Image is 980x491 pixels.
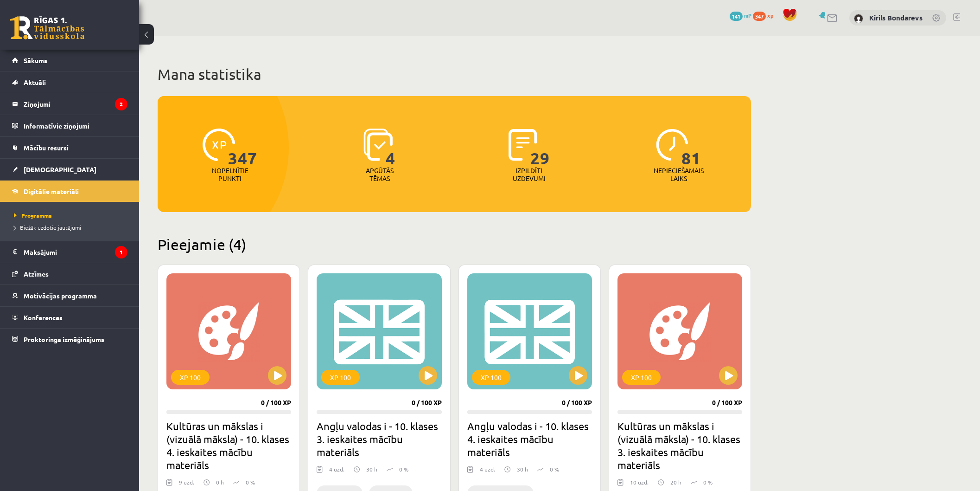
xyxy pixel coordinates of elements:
[12,71,127,93] a: Aktuāli
[14,211,130,220] a: Programma
[753,12,778,19] a: 347 xp
[472,370,510,385] div: XP 100
[171,370,210,385] div: XP 100
[24,143,69,152] span: Mācību resursi
[24,187,79,195] span: Digitālie materiāli
[744,12,751,19] span: mP
[10,16,84,39] a: Rīgas 1. Tālmācības vidusskola
[24,313,63,322] span: Konferences
[158,235,751,253] h2: Pieejamie (4)
[12,263,127,284] a: Atzīmes
[24,115,127,136] legend: Informatīvie ziņojumi
[14,223,130,232] a: Biežāk uzdotie jautājumi
[386,129,395,167] span: 4
[14,224,81,231] span: Biežāk uzdotie jautājumi
[767,12,773,19] span: xp
[24,78,46,86] span: Aktuāli
[24,291,97,300] span: Motivācijas programma
[24,335,104,343] span: Proktoringa izmēģinājums
[509,129,537,161] img: icon-completed-tasks-ad58ae20a441b2904462921112bc710f1caf180af7a3daa7317a5a94f2d26646.svg
[246,478,255,486] p: 0 %
[480,465,495,479] div: 4 uzd.
[321,370,360,385] div: XP 100
[14,212,52,219] span: Programma
[24,270,49,278] span: Atzīmes
[530,129,550,167] span: 29
[12,285,127,306] a: Motivācijas programma
[656,129,688,161] img: icon-clock-7be60019b62300814b6bd22b8e044499b485619524d84068768e800edab66f18.svg
[24,56,47,65] span: Sākums
[24,165,96,174] span: [DEMOGRAPHIC_DATA]
[363,129,393,161] img: icon-learned-topics-4a711ccc23c960034f471b6e78daf4a3bad4a20eaf4de84257b87e66633f6470.svg
[24,241,127,263] legend: Maksājumi
[12,50,127,71] a: Sākums
[622,370,661,385] div: XP 100
[12,137,127,158] a: Mācību resursi
[24,93,127,115] legend: Ziņojumi
[12,307,127,328] a: Konferences
[166,420,291,472] h2: Kultūras un mākslas i (vizuālā māksla) - 10. klases 4. ieskaites mācību materiāls
[317,420,441,459] h2: Angļu valodas i - 10. klases 3. ieskaites mācību materiāls
[12,181,127,202] a: Digitālie materiāli
[730,12,743,21] span: 141
[670,478,681,486] p: 20 h
[730,12,751,19] a: 141 mP
[12,115,127,136] a: Informatīvie ziņojumi
[550,465,559,473] p: 0 %
[203,129,235,161] img: icon-xp-0682a9bc20223a9ccc6f5883a126b849a74cddfe5390d2b41b4391c66f2066e7.svg
[228,129,257,167] span: 347
[854,14,863,23] img: Kirils Bondarevs
[366,465,377,473] p: 30 h
[158,65,751,84] h1: Mana statistika
[617,420,742,472] h2: Kultūras un mākslas i (vizuālā māksla) - 10. klases 3. ieskaites mācību materiāls
[212,167,248,182] p: Nopelnītie punkti
[12,241,127,263] a: Maksājumi1
[12,329,127,350] a: Proktoringa izmēģinājums
[115,246,127,258] i: 1
[703,478,713,486] p: 0 %
[654,167,704,182] p: Nepieciešamais laiks
[399,465,408,473] p: 0 %
[681,129,701,167] span: 81
[216,478,224,486] p: 0 h
[12,159,127,180] a: [DEMOGRAPHIC_DATA]
[753,12,766,21] span: 347
[115,98,127,110] i: 2
[362,167,398,182] p: Apgūtās tēmas
[511,167,547,182] p: Izpildīti uzdevumi
[329,465,344,479] div: 4 uzd.
[869,13,923,22] a: Kirils Bondarevs
[517,465,528,473] p: 30 h
[12,93,127,115] a: Ziņojumi2
[467,420,592,459] h2: Angļu valodas i - 10. klases 4. ieskaites mācību materiāls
